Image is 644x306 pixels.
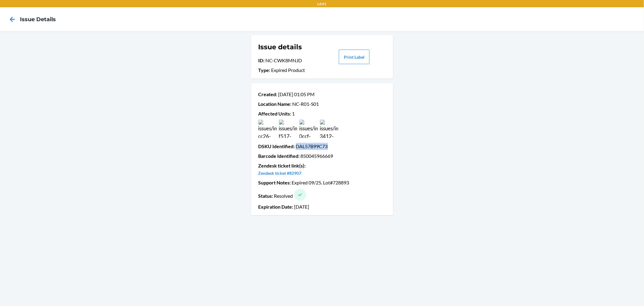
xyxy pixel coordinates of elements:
span: Status : [258,193,273,199]
p: 850045966669 [258,152,386,160]
img: issues/images/1a842443-f517-4769-b046-ba211fe15564.jpg [279,120,297,138]
p: NC-CWK8MNJD [258,57,322,64]
span: Type : [258,67,271,73]
p: Expired 09/25. Lot#728893 [258,179,386,186]
button: Print Label [339,50,370,64]
p: [DATE] 01:05 PM [258,91,386,98]
p: 1 [258,110,386,117]
p: LAX1 [318,1,327,7]
a: Zendesk ticket #82907 [258,171,302,176]
p: DAL57B99C73 [258,143,386,150]
p: NC-R01-S01 [258,100,386,108]
img: issues/images/b9042a53-cc26-40ef-8ffc-7516f13d3f51.jpg [258,120,277,138]
span: Expiration Date : [258,204,293,210]
span: Barcode Identified : [258,153,300,159]
span: DSKU Identified : [258,143,295,149]
span: Zendesk ticket link(s) : [258,163,306,168]
span: ID : [258,57,265,63]
img: issues/images/441396c7-3412-4bbf-b14d-05cea74f800f.jpg [320,120,338,138]
p: Expired Product [258,67,322,74]
p: [DATE] [258,203,386,210]
span: Location Name : [258,101,292,107]
p: Resolved [258,189,386,201]
h1: Issue details [258,42,322,52]
h4: Issue details [20,15,56,23]
span: Created : [258,91,277,97]
span: Support Notes : [258,180,291,185]
span: Affected Units : [258,111,291,116]
img: issues/images/2b4e5e57-0ccf-448f-95b5-47de555378b4.jpg [300,120,318,138]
